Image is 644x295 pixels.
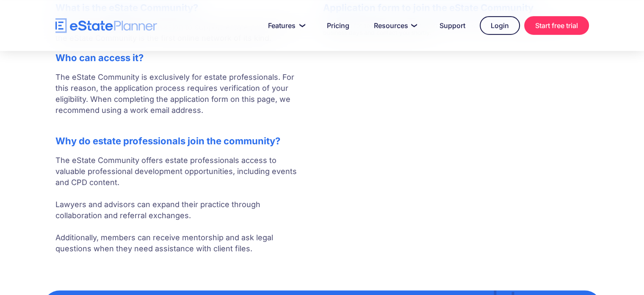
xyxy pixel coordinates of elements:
a: Features [258,17,312,34]
a: Start free trial [524,16,589,35]
h2: Who can access it? [55,52,306,63]
a: Resources [364,17,425,34]
p: The eState Community offers estate professionals access to valuable professional development oppo... [55,155,306,254]
a: Login [480,16,520,35]
a: home [55,18,157,33]
a: Pricing [317,17,359,34]
h2: Why do estate professionals join the community? [55,135,306,146]
p: The eState Community is exclusively for estate professionals. For this reason, the application pr... [55,72,306,127]
a: Support [429,17,475,34]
